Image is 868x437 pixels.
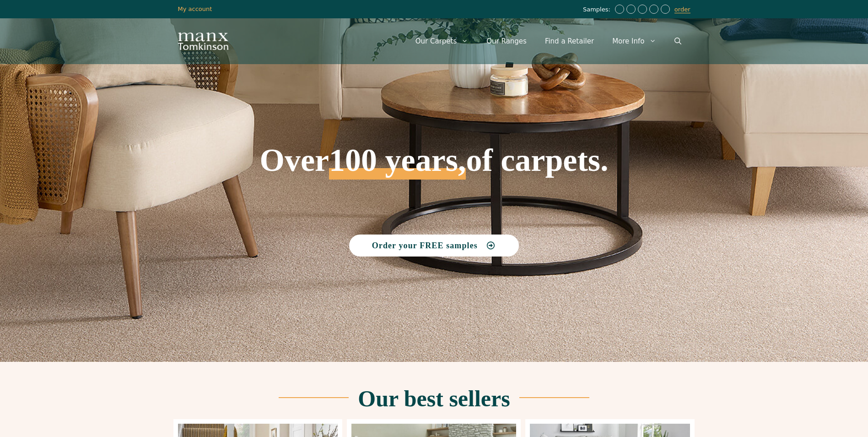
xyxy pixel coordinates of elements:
a: My account [178,5,212,12]
span: Order your FREE samples [372,241,478,250]
a: order [674,6,690,13]
h2: Our best sellers [358,387,510,410]
a: Our Ranges [477,27,536,55]
a: Our Carpets [406,27,478,55]
a: More Info [603,27,665,55]
nav: Primary [406,27,690,55]
a: Find a Retailer [536,27,603,55]
a: Order your FREE samples [349,235,519,257]
a: Open Search Bar [665,27,690,55]
h1: Over of carpets. [178,78,690,180]
img: Manx Tomkinson [178,33,228,50]
span: Samples: [583,6,613,14]
span: 100 years, [329,152,466,180]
